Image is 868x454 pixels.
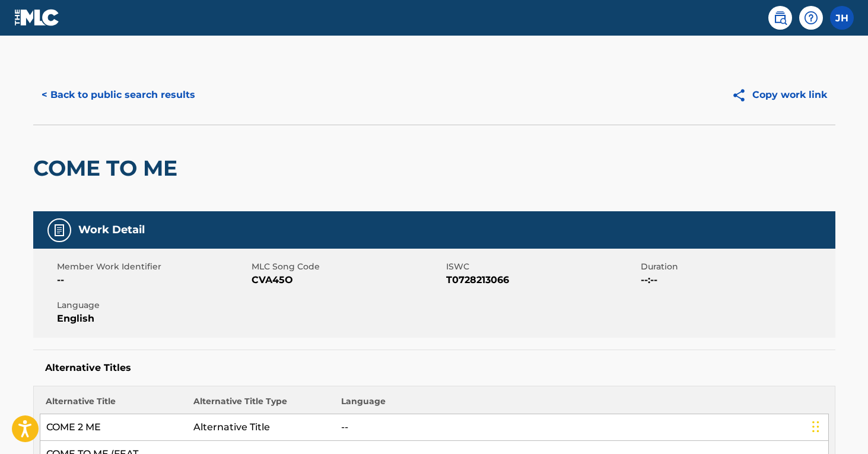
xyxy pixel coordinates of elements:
[809,397,868,454] iframe: Chat Widget
[641,273,832,287] span: --:--
[723,80,835,110] button: Copy work link
[57,299,249,312] span: Language
[33,155,183,182] h2: COME TO ME
[57,261,249,273] span: Member Work Identifier
[812,409,819,445] div: Drag
[446,273,638,287] span: T0728213066
[335,414,828,441] td: --
[57,273,249,287] span: --
[641,261,832,273] span: Duration
[830,6,854,30] div: User Menu
[40,414,187,441] td: COME 2 ME
[57,312,249,326] span: English
[804,11,818,25] img: help
[252,273,443,287] span: CVA45O
[446,261,638,273] span: ISWC
[335,395,828,414] th: Language
[52,223,66,237] img: Work Detail
[78,223,145,237] h5: Work Detail
[14,9,60,26] img: MLC Logo
[40,395,187,414] th: Alternative Title
[187,395,335,414] th: Alternative Title Type
[252,261,443,273] span: MLC Song Code
[768,6,792,30] a: Public Search
[33,80,204,110] button: < Back to public search results
[187,414,335,441] td: Alternative Title
[773,11,787,25] img: search
[45,362,824,374] h5: Alternative Titles
[732,88,752,103] img: Copy work link
[835,285,868,383] iframe: Resource Center
[799,6,823,30] div: Help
